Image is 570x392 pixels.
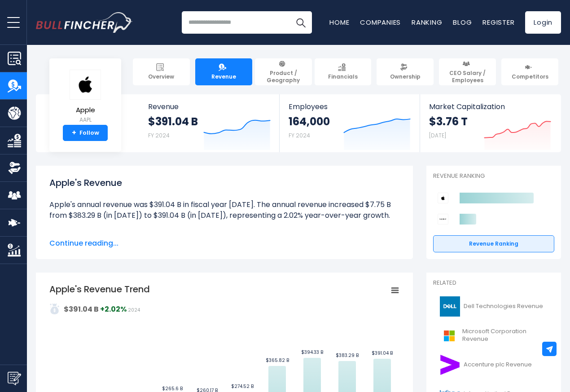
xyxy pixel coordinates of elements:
[36,12,132,33] a: Go to homepage
[438,296,461,317] img: DELL logo
[100,304,127,314] strong: +2.02%
[433,294,554,319] a: Dell Technologies Revenue
[211,73,236,80] span: Revenue
[433,172,554,180] p: Revenue Ranking
[72,129,76,137] strong: +
[525,11,561,34] a: Login
[49,199,399,221] li: Apple's annual revenue was $391.04 B in fiscal year [DATE]. The annual revenue increased $7.75 B ...
[289,115,330,128] strong: 164,000
[412,18,442,27] a: Ranking
[231,383,254,390] text: $274.52 B
[328,73,358,80] span: Financials
[259,70,308,84] span: Product / Geography
[501,58,558,85] a: Competitors
[49,283,150,295] tspan: Apple's Revenue Trend
[8,161,21,175] img: Ownership
[195,58,252,85] a: Revenue
[49,238,399,249] span: Continue reading...
[148,115,198,128] strong: $391.04 B
[329,18,349,27] a: Home
[69,69,101,125] a: Apple AAPL
[336,352,359,359] text: $383.29 B
[289,132,310,139] small: FY 2024
[512,73,548,80] span: Competitors
[148,132,170,139] small: FY 2024
[70,116,101,124] small: AAPL
[301,349,323,356] text: $394.33 B
[133,58,190,85] a: Overview
[289,11,312,34] button: Search
[36,12,133,33] img: Bullfincher logo
[49,304,60,314] img: addasd
[433,235,554,252] a: Revenue Ranking
[438,193,448,203] img: Apple competitors logo
[64,304,99,314] strong: $391.04 B
[429,132,446,139] small: [DATE]
[255,58,312,85] a: Product / Geography
[377,58,434,85] a: Ownership
[372,350,393,357] text: $391.04 B
[433,279,554,287] p: Related
[438,355,461,375] img: ACN logo
[390,73,421,80] span: Ownership
[49,176,399,189] h1: Apple's Revenue
[439,58,496,85] a: CEO Salary / Employees
[429,115,468,128] strong: $3.76 T
[360,18,401,27] a: Companies
[433,323,554,348] a: Microsoft Corporation Revenue
[482,18,514,27] a: Register
[280,94,419,152] a: Employees 164,000 FY 2024
[162,385,183,392] text: $265.6 B
[128,307,140,313] span: 2024
[438,214,448,225] img: Sony Group Corporation competitors logo
[433,352,554,377] a: Accenture plc Revenue
[148,102,271,111] span: Revenue
[443,70,492,84] span: CEO Salary / Employees
[63,125,108,141] a: +Follow
[429,102,551,111] span: Market Capitalization
[139,94,280,152] a: Revenue $391.04 B FY 2024
[315,58,372,85] a: Financials
[148,73,174,80] span: Overview
[49,232,399,264] li: Apple's quarterly revenue was $94.04 B in the quarter ending [DATE]. The quarterly revenue increa...
[266,357,289,364] text: $365.82 B
[70,106,101,114] span: Apple
[420,94,560,152] a: Market Capitalization $3.76 T [DATE]
[438,326,460,346] img: MSFT logo
[453,18,472,27] a: Blog
[289,102,410,111] span: Employees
